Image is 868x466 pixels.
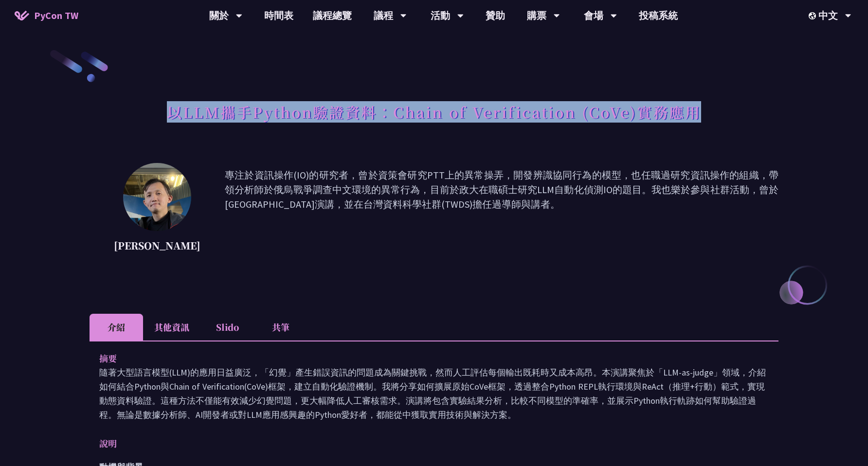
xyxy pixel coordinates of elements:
[99,436,749,450] p: 說明
[15,11,29,20] img: Home icon of PyCon TW 2025
[143,314,200,341] li: 其他資訊
[34,8,78,23] span: PyCon TW
[99,351,749,365] p: 摘要
[167,97,701,126] h1: 以LLM攜手Python驗證資料：Chain of Verification (CoVe)實務應用
[90,314,143,341] li: 介紹
[123,163,191,231] img: Kevin Tseng
[99,365,769,422] p: 隨著大型語言模型(LLM)的應用日益廣泛，「幻覺」產生錯誤資訊的問題成為關鍵挑戰，然而人工評估每個輸出既耗時又成本高昂。本演講聚焦於「LLM-as-judge」領域，介紹如何結合Python與C...
[5,3,88,28] a: PyCon TW
[114,238,200,253] p: [PERSON_NAME]
[225,168,778,255] p: 專注於資訊操作(IO)的研究者，曾於資策會研究PTT上的異常操弄，開發辨識協同行為的模型，也任職過研究資訊操作的組織，帶領分析師於俄烏戰爭調查中文環境的異常行為，目前於政大在職碩士研究LLM自動...
[809,12,818,19] img: Locale Icon
[254,314,307,341] li: 共筆
[200,314,254,341] li: Slido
